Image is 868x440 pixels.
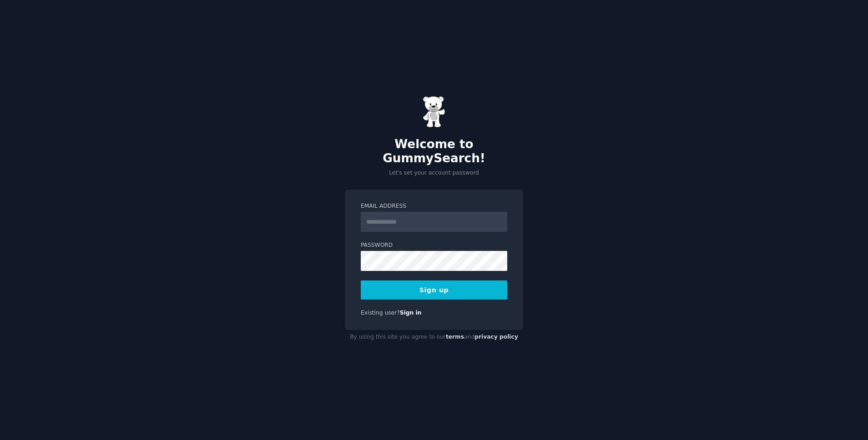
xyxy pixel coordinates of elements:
a: terms [446,334,464,340]
h2: Welcome to GummySearch! [345,137,523,166]
button: Sign up [361,280,507,300]
a: privacy policy [474,334,518,340]
div: By using this site you agree to our and [345,330,523,345]
img: Gummy Bear [423,96,445,128]
span: Existing user? [361,310,400,316]
label: Email Address [361,202,507,210]
label: Password [361,241,507,250]
a: Sign in [400,310,422,316]
p: Let's set your account password [345,169,523,177]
